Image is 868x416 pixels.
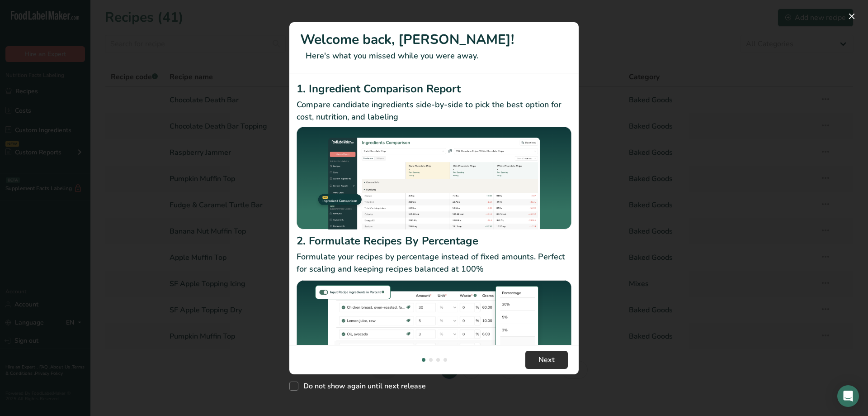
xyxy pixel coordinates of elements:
[298,382,426,391] span: Do not show again until next release
[297,233,571,249] h2: 2. Formulate Recipes By Percentage
[297,81,571,97] h2: 1. Ingredient Comparison Report
[297,279,571,388] img: Formulate Recipes By Percentage
[837,385,859,407] div: Open Intercom Messenger
[525,351,568,369] button: Next
[538,354,555,365] span: Next
[297,251,571,275] p: Formulate your recipes by percentage instead of fixed amounts. Perfect for scaling and keeping re...
[300,50,568,62] p: Here's what you missed while you were away.
[300,29,568,50] h1: Welcome back, [PERSON_NAME]!
[297,127,571,230] img: Ingredient Comparison Report
[297,99,571,123] p: Compare candidate ingredients side-by-side to pick the best option for cost, nutrition, and labeling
